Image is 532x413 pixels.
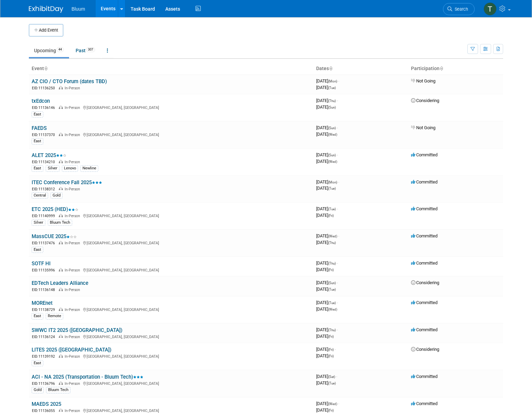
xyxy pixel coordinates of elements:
[452,7,468,12] span: Search
[59,409,63,412] img: In-Person Event
[328,381,336,385] span: (Tue)
[411,98,439,103] span: Considering
[328,99,336,103] span: (Thu)
[316,78,339,83] span: [DATE]
[65,288,82,292] span: In-Person
[32,133,58,137] span: EID: 11137370
[32,335,58,339] span: EID: 11136124
[338,401,339,406] span: -
[32,347,111,353] a: LITES 2025 ([GEOGRAPHIC_DATA])
[328,214,334,217] span: (Fri)
[328,335,334,338] span: (Fri)
[80,165,98,171] div: Newline
[32,132,311,137] div: [GEOGRAPHIC_DATA], [GEOGRAPHIC_DATA]
[32,267,311,273] div: [GEOGRAPHIC_DATA], [GEOGRAPHIC_DATA]
[411,152,437,157] span: Committed
[32,187,58,191] span: EID: 11138312
[316,267,334,272] span: [DATE]
[313,63,408,75] th: Dates
[338,78,339,83] span: -
[32,380,311,386] div: [GEOGRAPHIC_DATA], [GEOGRAPHIC_DATA]
[65,105,82,110] span: In-Person
[32,268,58,272] span: EID: 11135996
[29,6,63,13] img: ExhibitDay
[411,179,437,185] span: Committed
[65,354,82,359] span: In-Person
[337,206,338,211] span: -
[328,268,334,272] span: (Fri)
[411,233,437,238] span: Committed
[46,313,63,319] div: Remote
[411,300,437,305] span: Committed
[328,409,334,412] span: (Fri)
[59,381,63,385] img: In-Person Event
[328,126,336,130] span: (Sun)
[65,335,82,339] span: In-Person
[328,281,336,285] span: (Sun)
[32,98,50,104] a: txEdcon
[48,220,72,226] div: Bluum Tech
[316,374,337,379] span: [DATE]
[316,300,338,305] span: [DATE]
[29,44,69,57] a: Upcoming44
[328,105,336,109] span: (Sun)
[44,66,47,71] a: Sort by Event Name
[59,214,63,217] img: In-Person Event
[411,260,437,266] span: Committed
[32,78,107,85] a: AZ CIO / CTO Forum (dates TBD)
[337,280,338,285] span: -
[316,152,338,157] span: [DATE]
[32,165,43,171] div: East
[32,387,44,393] div: Gold
[484,2,497,15] img: Taylor Bradley
[65,268,82,272] span: In-Person
[32,241,58,245] span: EID: 11137476
[70,44,100,57] a: Past307
[32,288,58,292] span: EID: 11136148
[65,241,82,245] span: In-Person
[56,47,64,52] span: 44
[411,401,437,406] span: Committed
[62,165,78,171] div: Lenovo
[411,280,439,285] span: Considering
[440,66,443,71] a: Sort by Participation Type
[65,381,82,386] span: In-Person
[32,152,66,158] a: ALET 2025
[329,66,332,71] a: Sort by Start Date
[328,261,336,265] span: (Thu)
[32,247,43,253] div: East
[337,300,338,305] span: -
[328,153,336,157] span: (Sun)
[316,347,336,352] span: [DATE]
[328,79,337,83] span: (Mon)
[32,327,122,333] a: SWWC IT2 2025 ([GEOGRAPHIC_DATA])
[65,160,82,164] span: In-Person
[316,206,338,211] span: [DATE]
[337,260,338,266] span: -
[337,327,338,332] span: -
[316,98,338,103] span: [DATE]
[328,288,336,291] span: (Tue)
[328,375,335,379] span: (Sat)
[328,187,336,190] span: (Tue)
[328,348,334,351] span: (Fri)
[32,260,51,267] a: SOTF HI
[29,63,313,75] th: Event
[316,287,336,292] span: [DATE]
[32,213,311,219] div: [GEOGRAPHIC_DATA], [GEOGRAPHIC_DATA]
[32,313,43,319] div: East
[59,133,63,136] img: In-Person Event
[316,260,338,266] span: [DATE]
[316,132,337,137] span: [DATE]
[32,334,311,339] div: [GEOGRAPHIC_DATA], [GEOGRAPHIC_DATA]
[32,300,53,306] a: MOREnet
[316,380,336,386] span: [DATE]
[59,86,63,89] img: In-Person Event
[46,165,59,171] div: Silver
[65,187,82,191] span: In-Person
[32,104,311,110] div: [GEOGRAPHIC_DATA], [GEOGRAPHIC_DATA]
[328,160,337,164] span: (Wed)
[32,125,47,131] a: FAEDS
[337,98,338,103] span: -
[59,105,63,109] img: In-Person Event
